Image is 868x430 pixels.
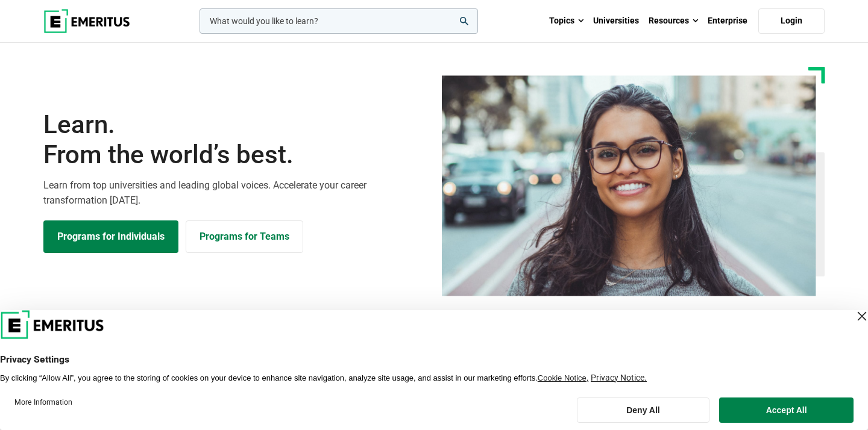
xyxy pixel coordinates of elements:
input: woocommerce-product-search-field-0 [200,8,478,34]
img: Learn from the world's best [442,75,816,296]
a: Login [758,8,825,34]
a: Explore for Business [186,220,303,253]
span: From the world’s best. [43,140,427,170]
p: Learn from top universities and leading global voices. Accelerate your career transformation [DATE]. [43,178,427,208]
a: Explore Programs [43,220,178,253]
h1: Learn. [43,110,427,170]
